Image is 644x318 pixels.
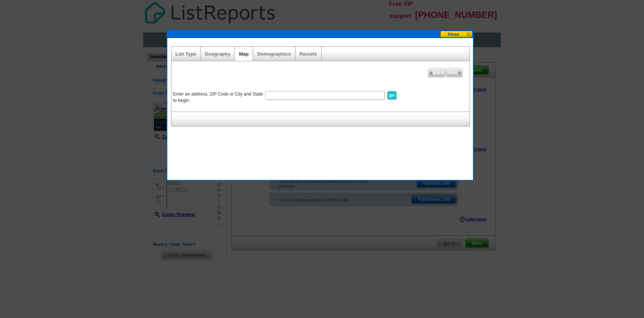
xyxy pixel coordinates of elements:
a: Results [300,51,317,57]
span: Next [446,68,462,77]
span: Back [428,68,445,77]
iframe: LiveChat chat widget [495,144,644,318]
a: Demographics [257,51,291,57]
a: Back [428,68,446,78]
input: go [387,91,397,100]
img: button-next-arrow-gray.png [458,71,461,75]
a: Geography [205,51,231,57]
a: Map [239,51,249,57]
a: List Type [176,51,196,57]
a: Next [446,68,463,78]
label: Enter an address, ZIP Code or City and State to begin. [173,91,265,104]
img: button-prev-arrow-gray.png [429,71,433,75]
